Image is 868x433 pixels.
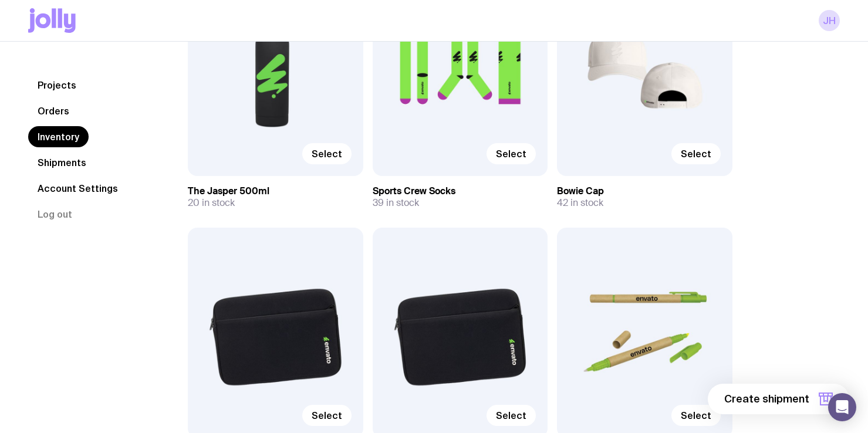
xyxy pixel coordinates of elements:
[708,384,849,414] button: Create shipment
[188,185,363,197] h3: The Jasper 500ml
[496,148,526,160] span: Select
[557,185,732,197] h3: Bowie Cap
[373,185,548,197] h3: Sports Crew Socks
[681,410,711,421] span: Select
[28,100,79,121] a: Orders
[373,197,419,209] span: 39 in stock
[28,204,82,225] button: Log out
[496,410,526,421] span: Select
[28,75,86,96] a: Projects
[188,197,235,209] span: 20 in stock
[28,178,127,199] a: Account Settings
[312,410,342,421] span: Select
[819,10,840,31] a: JH
[557,197,603,209] span: 42 in stock
[28,152,96,173] a: Shipments
[681,148,711,160] span: Select
[724,392,809,406] span: Create shipment
[28,126,89,147] a: Inventory
[312,148,342,160] span: Select
[828,393,856,421] div: Open Intercom Messenger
